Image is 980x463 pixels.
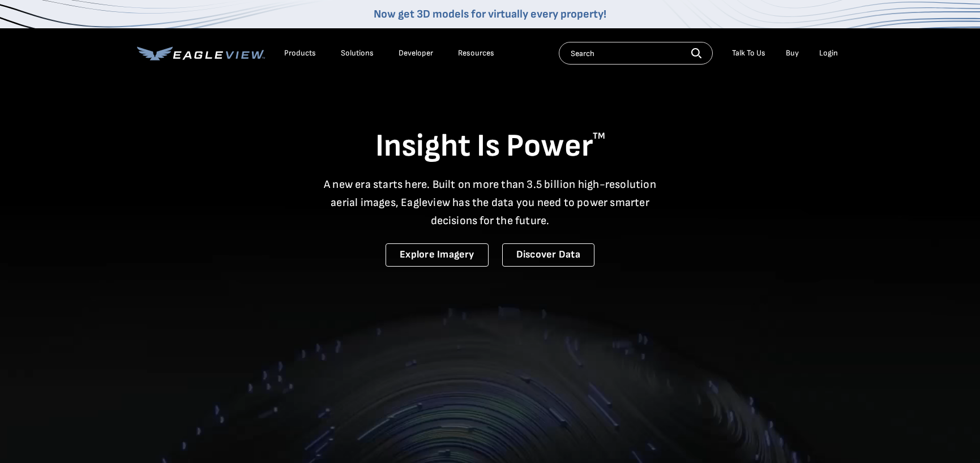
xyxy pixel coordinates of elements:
[374,7,606,21] a: Now get 3D models for virtually every property!
[399,48,433,58] a: Developer
[786,48,799,58] a: Buy
[317,175,664,230] p: A new era starts here. Built on more than 3.5 billion high-resolution aerial images, Eagleview ha...
[284,48,316,58] div: Products
[137,127,844,166] h1: Insight Is Power
[559,42,713,65] input: Search
[502,243,594,267] a: Discover Data
[386,243,489,267] a: Explore Imagery
[458,48,494,58] div: Resources
[341,48,374,58] div: Solutions
[593,131,605,142] sup: TM
[732,48,765,58] div: Talk To Us
[819,48,838,58] div: Login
